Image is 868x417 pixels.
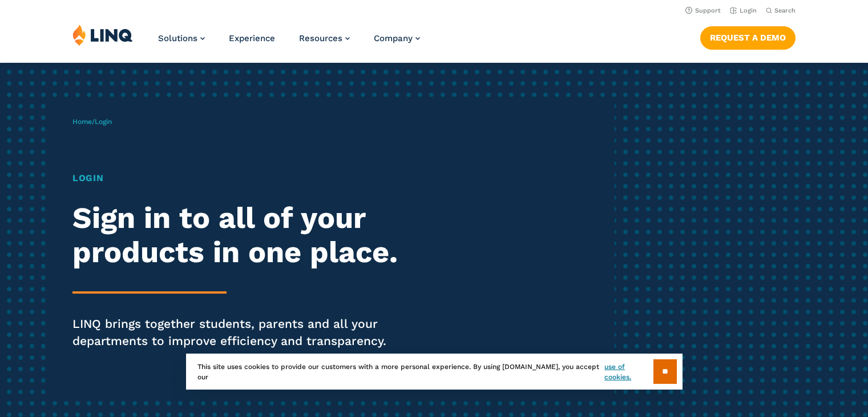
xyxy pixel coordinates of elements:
h1: Login [72,171,407,185]
span: Resources [299,33,342,43]
h2: Sign in to all of your products in one place. [72,201,407,270]
a: Resources [299,33,350,43]
a: Support [685,7,721,14]
div: This site uses cookies to provide our customers with a more personal experience. By using [DOMAIN... [186,354,683,390]
img: LINQ | K‑12 Software [72,24,133,46]
a: use of cookies. [604,362,653,382]
a: Request a Demo [700,26,796,49]
span: Search [774,7,796,14]
a: Company [374,33,420,43]
span: Login [95,118,112,126]
span: Solutions [158,33,197,43]
a: Experience [229,33,275,43]
nav: Primary Navigation [158,24,420,62]
a: Solutions [158,33,205,43]
nav: Button Navigation [700,24,796,49]
span: / [72,118,112,126]
button: Open Search Bar [766,6,796,15]
a: Login [730,7,757,14]
a: Home [72,118,92,126]
span: Company [374,33,413,43]
p: LINQ brings together students, parents and all your departments to improve efficiency and transpa... [72,315,407,350]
